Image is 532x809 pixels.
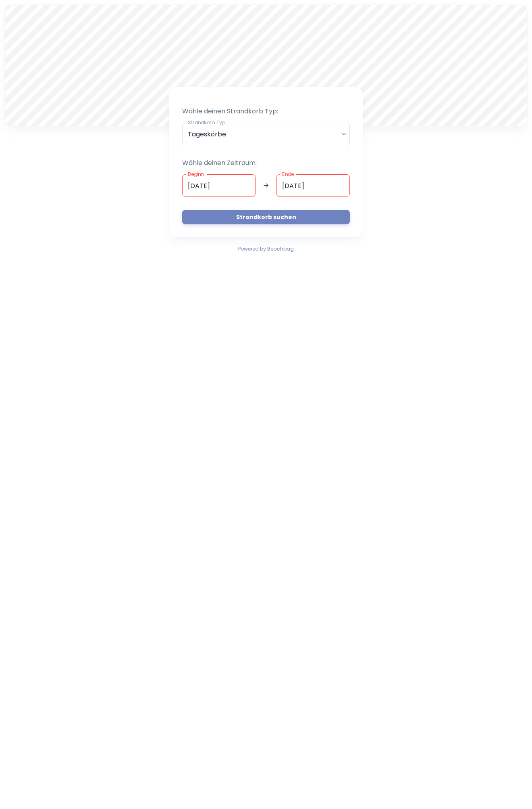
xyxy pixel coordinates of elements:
input: dd.mm.yyyy [276,174,350,197]
input: dd.mm.yyyy [182,174,256,197]
span: Powered by Beachbag [238,245,294,252]
p: Wähle deinen Strandkorb Typ: [182,107,350,116]
a: Powered by Beachbag [238,244,294,253]
label: Beginn [188,171,204,178]
label: Ende [282,171,294,178]
label: Strandkorb Typ [188,119,225,126]
button: Strandkorb suchen [182,210,350,224]
div: Tageskörbe [182,123,350,145]
p: Wähle deinen Zeitraum: [182,158,350,168]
